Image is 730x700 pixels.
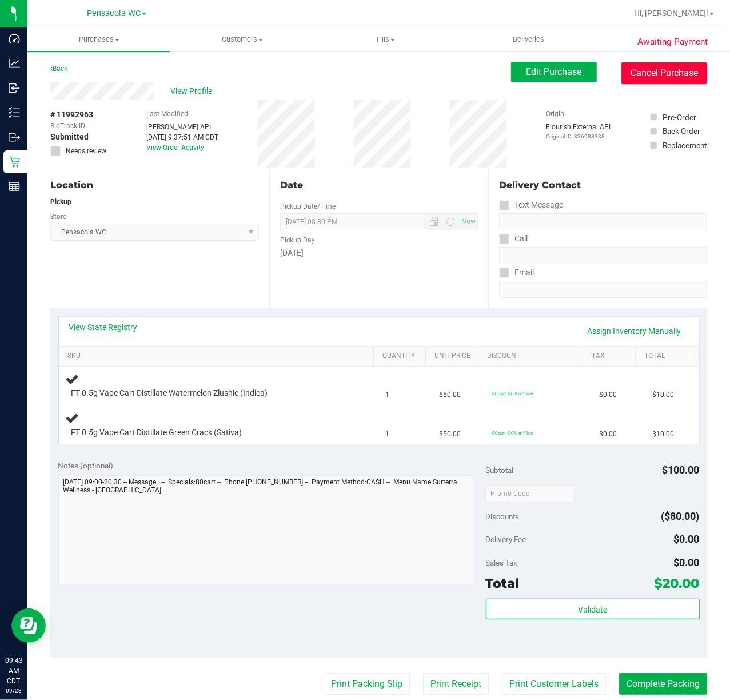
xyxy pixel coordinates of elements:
[146,122,218,132] div: [PERSON_NAME] API
[546,122,611,141] div: Flourish External API
[652,429,674,440] span: $10.00
[497,34,560,45] span: Deliveries
[50,121,87,131] span: BioTrack ID:
[280,247,478,259] div: [DATE]
[502,673,606,695] button: Print Customer Labels
[9,82,20,94] inline-svg: Inbound
[280,235,315,245] label: Pickup Day
[386,389,390,400] span: 1
[9,33,20,45] inline-svg: Dashboard
[9,156,20,168] inline-svg: Retail
[634,9,708,18] span: Hi, [PERSON_NAME]!
[638,35,708,49] span: Awaiting Payment
[50,109,93,121] span: # 11992963
[71,427,242,438] span: FT 0.5g Vape Cart Distillate Green Crack (Sativa)
[499,178,707,192] div: Delivery Contact
[280,178,478,192] div: Date
[324,673,410,695] button: Print Packing Slip
[619,673,707,695] button: Complete Packing
[486,575,520,591] span: Total
[87,9,141,18] span: Pensacola WC
[486,599,700,619] button: Validate
[435,352,474,361] a: Unit Price
[546,132,611,141] p: Original ID: 326988338
[663,125,700,137] div: Back Order
[423,673,489,695] button: Print Receipt
[674,556,700,568] span: $0.00
[578,605,607,614] span: Validate
[67,352,369,361] a: SKU
[644,352,683,361] a: Total
[50,65,67,73] a: Back
[11,608,46,643] iframe: Resource center
[66,146,106,156] span: Needs review
[487,352,579,361] a: Discount
[50,198,71,206] strong: Pickup
[71,388,268,399] span: FT 0.5g Vape Cart Distillate Watermelon Zlushie (Indica)
[146,109,188,119] label: Last Modified
[655,575,700,591] span: $20.00
[439,389,461,400] span: $50.00
[382,352,421,361] a: Quantity
[9,58,20,69] inline-svg: Analytics
[599,429,617,440] span: $0.00
[486,466,514,475] span: Subtotal
[280,201,336,212] label: Pickup Date/Time
[652,389,674,400] span: $10.00
[580,321,689,341] a: Assign Inventory Manually
[499,230,528,247] label: Call
[486,535,526,544] span: Delivery Fee
[386,429,390,440] span: 1
[69,321,138,333] a: View State Registry
[492,430,533,436] span: 80cart: 80% off line
[90,121,91,131] span: -
[499,197,563,213] label: Text Message
[492,391,533,396] span: 80cart: 80% off line
[499,247,707,264] input: Format: (999) 999-9999
[526,66,582,77] span: Edit Purchase
[592,352,631,361] a: Tax
[50,131,89,143] span: Submitted
[9,107,20,118] inline-svg: Inventory
[486,485,575,502] input: Promo Code
[499,213,707,230] input: Format: (999) 999-9999
[486,558,518,567] span: Sales Tax
[9,181,20,192] inline-svg: Reports
[499,264,534,281] label: Email
[314,27,457,51] a: Tills
[621,62,707,84] button: Cancel Purchase
[146,144,204,152] a: View Order Activity
[674,533,700,545] span: $0.00
[314,34,456,45] span: Tills
[50,178,259,192] div: Location
[511,62,597,82] button: Edit Purchase
[5,655,22,686] p: 09:43 AM CDT
[486,506,520,527] span: Discounts
[663,112,696,123] div: Pre-Order
[9,132,20,143] inline-svg: Outbound
[27,27,170,51] a: Purchases
[457,27,600,51] a: Deliveries
[439,429,461,440] span: $50.00
[5,686,22,695] p: 09/23
[50,212,66,222] label: Store
[661,510,700,522] span: ($80.00)
[663,140,707,151] div: Replacement
[146,132,218,142] div: [DATE] 9:37:51 AM CDT
[546,109,565,119] label: Origin
[170,85,216,97] span: View Profile
[171,34,313,45] span: Customers
[599,389,617,400] span: $0.00
[663,464,700,476] span: $100.00
[58,461,114,470] span: Notes (optional)
[170,27,313,51] a: Customers
[27,34,170,45] span: Purchases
